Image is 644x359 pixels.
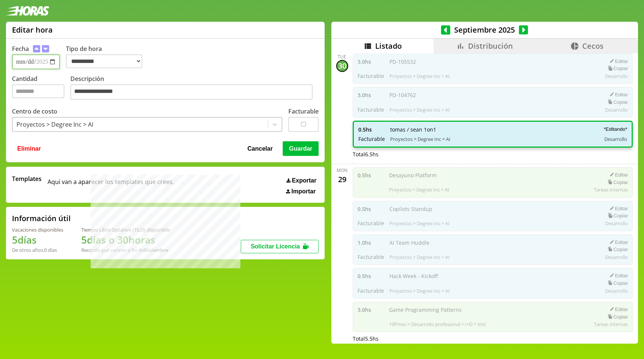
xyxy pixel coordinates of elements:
div: Tue [338,54,346,60]
label: Fecha [12,45,29,53]
button: Eliminar [15,141,43,156]
div: scrollable content [331,54,638,343]
span: Aqui van a aparecer los templates que crees. [48,175,174,195]
div: Recordá que vencen a fin de [81,247,170,253]
span: Templates [12,175,42,183]
span: Cecos [582,41,604,51]
button: Cancelar [245,141,275,156]
div: Total 5.5 hs [353,335,633,342]
span: Solicitar Licencia [250,243,300,250]
input: Cantidad [12,84,64,98]
button: Exportar [284,177,319,184]
h1: 5 días o 30 horas [81,233,170,247]
div: 29 [336,174,348,185]
textarea: Descripción [70,84,313,100]
div: Proyectos > Degree Inc > AI [16,120,93,129]
span: Listado [375,41,402,51]
button: Solicitar Licencia [241,240,319,253]
select: Tipo de hora [66,54,142,68]
button: Guardar [283,141,319,156]
label: Centro de costo [12,107,57,115]
span: Septiembre 2025 [450,25,519,35]
h2: Información útil [12,213,71,223]
span: Distribución [468,41,513,51]
h1: 5 días [12,233,63,247]
label: Descripción [70,75,319,102]
h1: Editar hora [12,25,53,35]
img: logotipo [6,6,49,16]
div: Total 6.5 hs [353,151,633,158]
div: 30 [336,60,348,72]
label: Facturable [288,107,319,115]
label: Tipo de hora [66,45,148,69]
div: De otros años: 0 días [12,247,63,253]
div: Vacaciones disponibles [12,226,63,233]
label: Cantidad [12,75,70,102]
div: Mon [337,167,347,174]
b: Diciembre [144,247,168,253]
div: Tiempo Libre Optativo (TiLO) disponible [81,226,170,233]
span: Importar [291,188,316,195]
span: Exportar [292,177,316,184]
